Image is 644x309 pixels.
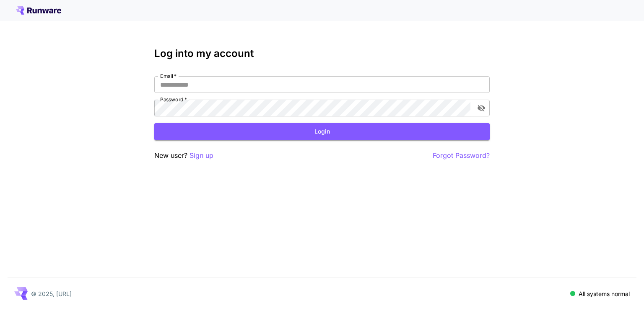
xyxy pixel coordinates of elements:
[433,150,490,161] button: Forgot Password?
[160,72,177,80] label: Email
[190,150,213,161] button: Sign up
[154,123,490,140] button: Login
[474,100,489,116] button: toggle password visibility
[154,150,213,161] p: New user?
[154,48,490,59] h3: Log into my account
[160,96,187,103] label: Password
[579,289,630,298] p: All systems normal
[31,289,72,298] p: © 2025, [URL]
